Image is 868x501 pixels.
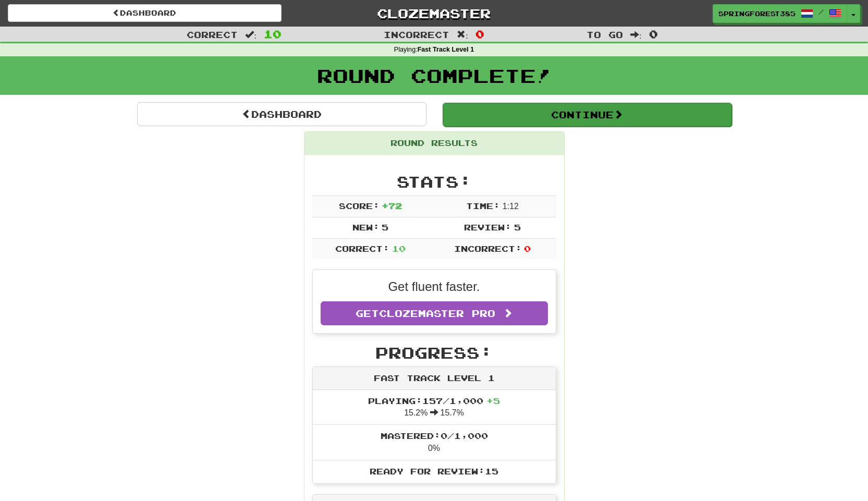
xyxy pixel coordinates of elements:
[381,431,488,441] span: Mastered: 0 / 1,000
[379,308,495,319] span: Clozemaster Pro
[418,46,474,53] strong: Fast Track Level 1
[297,4,571,22] a: Clozemaster
[443,103,732,127] button: Continue
[384,29,449,40] span: Incorrect
[649,28,658,40] span: 0
[321,301,548,325] a: GetClozemaster Pro
[630,30,642,39] span: :
[818,8,824,16] span: /
[312,344,556,361] h2: Progress:
[313,424,556,460] li: 0%
[312,173,556,190] h2: Stats:
[475,28,484,40] span: 0
[335,243,389,253] span: Correct:
[713,4,847,23] a: SpringForest3859 /
[137,102,426,126] a: Dashboard
[457,30,468,39] span: :
[718,9,796,18] span: SpringForest3859
[586,29,623,40] span: To go
[313,390,556,425] li: 15.2% 15.7%
[8,4,282,22] a: Dashboard
[264,28,282,40] span: 10
[524,243,531,253] span: 0
[245,30,256,39] span: :
[313,367,556,390] div: Fast Track Level 1
[514,222,521,232] span: 5
[352,222,380,232] span: New:
[4,65,864,86] h1: Round Complete!
[370,466,498,476] span: Ready for Review: 15
[503,202,519,211] span: 1 : 12
[382,222,388,232] span: 5
[464,222,511,232] span: Review:
[486,396,500,406] span: + 5
[392,243,406,253] span: 10
[368,396,500,406] span: Playing: 157 / 1,000
[466,201,500,211] span: Time:
[304,132,564,155] div: Round Results
[187,29,238,40] span: Correct
[339,201,380,211] span: Score:
[382,201,402,211] span: + 72
[454,243,522,253] span: Incorrect:
[321,278,548,296] p: Get fluent faster.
